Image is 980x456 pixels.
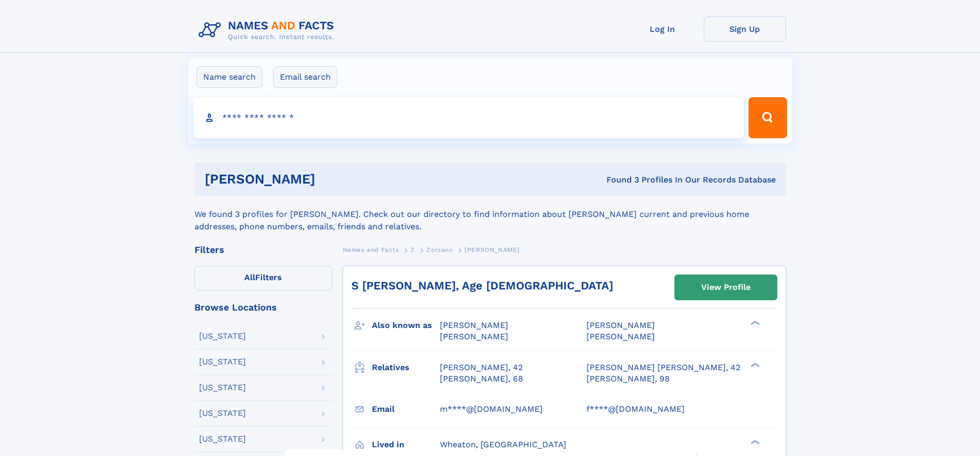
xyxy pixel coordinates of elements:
button: Search Button [749,97,787,138]
span: Zorzano [426,246,453,253]
a: [PERSON_NAME], 68 [440,373,523,385]
a: Z [411,243,415,256]
a: S [PERSON_NAME], Age [DEMOGRAPHIC_DATA] [351,279,613,292]
div: We found 3 profiles for [PERSON_NAME]. Check out our directory to find information about [PERSON_... [194,196,786,233]
label: Name search [197,66,262,88]
label: Filters [194,266,332,290]
h3: Lived in [372,436,440,453]
div: View Profile [701,276,751,299]
div: Found 3 Profiles In Our Records Database [461,174,776,186]
div: Browse Locations [194,303,332,312]
span: Wheaton, [GEOGRAPHIC_DATA] [440,440,566,449]
h1: [PERSON_NAME] [205,173,461,186]
span: [PERSON_NAME] [440,320,508,330]
div: Filters [194,245,332,254]
label: Email search [273,66,337,88]
span: [PERSON_NAME] [586,320,655,330]
div: [US_STATE] [199,358,246,366]
a: Log In [621,16,704,42]
h3: Also known as [372,317,440,334]
h3: Email [372,400,440,418]
div: ❯ [748,320,760,326]
div: [US_STATE] [199,332,246,340]
div: ❯ [748,439,760,445]
div: [US_STATE] [199,384,246,392]
div: ❯ [748,361,760,368]
a: Zorzano [426,243,453,256]
a: [PERSON_NAME], 42 [440,362,523,373]
a: View Profile [675,275,777,300]
a: Names and Facts [343,243,399,256]
h3: Relatives [372,359,440,376]
span: [PERSON_NAME] [440,332,508,341]
a: [PERSON_NAME], 98 [586,373,670,385]
div: [US_STATE] [199,435,246,443]
a: [PERSON_NAME] [PERSON_NAME], 42 [586,362,740,373]
input: search input [193,97,744,138]
span: [PERSON_NAME] [465,246,520,253]
span: Z [411,246,415,253]
span: [PERSON_NAME] [586,332,655,341]
img: Logo Names and Facts [194,16,343,44]
span: All [244,272,255,282]
a: Sign Up [704,16,786,42]
div: [US_STATE] [199,409,246,417]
